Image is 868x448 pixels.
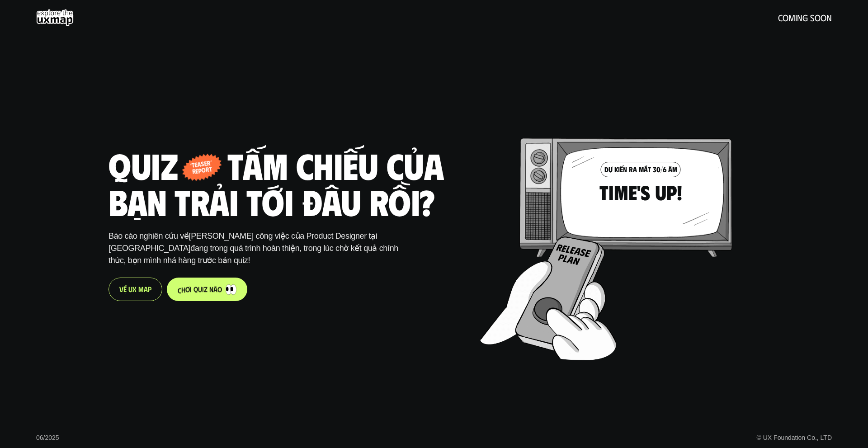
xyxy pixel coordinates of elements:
h5: coming soon [778,13,832,23]
p: ‘teaser’ [190,160,212,169]
p: report [191,166,212,175]
span: M [138,285,144,293]
span: U [128,285,132,293]
span: ề [123,285,127,293]
a: © UX Foundation Co., LTD [757,434,832,441]
span: V [119,285,123,293]
a: coming soon [36,9,832,26]
p: Báo cáo nghiên cứu về đang trong quá trình hoàn thiện, trong lúc chờ kết quả chính thức, bọn mình... [108,230,414,267]
span: X [132,285,137,293]
span: a [144,285,148,293]
span: p [148,285,151,293]
h1: Quiz - tấm chiếu của bạn trải tới đâu rồi? [108,147,467,219]
span: [PERSON_NAME] công việc của Product Designer tại [GEOGRAPHIC_DATA] [108,231,379,253]
a: chơiquiznào [167,278,247,301]
p: 06/2025 [36,433,59,443]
